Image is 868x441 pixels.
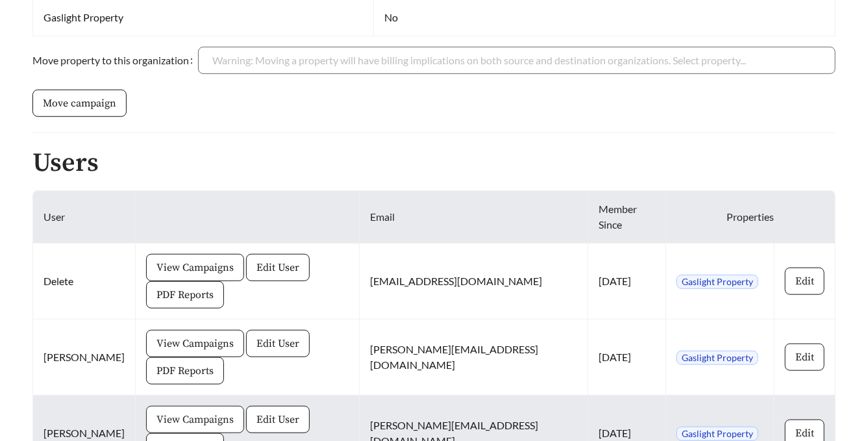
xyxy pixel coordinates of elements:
[146,260,244,273] a: View Campaigns
[33,244,136,320] td: Delete
[360,244,588,320] td: [EMAIL_ADDRESS][DOMAIN_NAME]
[212,47,821,73] input: Move property to this organization
[32,149,836,177] h2: Users
[32,47,198,74] label: Move property to this organization
[246,260,310,273] a: Edit User
[795,425,814,441] span: Edit
[146,330,244,357] button: View Campaigns
[795,349,814,365] span: Edit
[33,191,136,244] th: User
[146,254,244,281] button: View Campaigns
[246,330,310,357] button: Edit User
[32,90,127,117] button: Move campaign
[156,260,234,275] span: View Campaigns
[156,336,234,351] span: View Campaigns
[146,412,244,425] a: View Campaigns
[588,191,666,244] th: Member Since
[246,254,310,281] button: Edit User
[256,260,299,275] span: Edit User
[146,357,224,384] button: PDF Reports
[360,191,588,244] th: Email
[146,336,244,349] a: View Campaigns
[146,281,224,309] button: PDF Reports
[33,320,136,396] td: [PERSON_NAME]
[588,320,666,396] td: [DATE]
[676,351,758,365] span: Gaslight Property
[795,273,814,289] span: Edit
[676,275,758,289] span: Gaslight Property
[785,268,825,295] button: Edit
[666,191,836,244] th: Properties
[256,336,299,351] span: Edit User
[588,244,666,320] td: [DATE]
[246,336,310,349] a: Edit User
[43,95,116,111] span: Move campaign
[146,406,244,433] button: View Campaigns
[256,412,299,427] span: Edit User
[156,412,234,427] span: View Campaigns
[156,287,214,303] span: PDF Reports
[246,412,310,425] a: Edit User
[156,363,214,379] span: PDF Reports
[785,344,825,371] button: Edit
[676,427,758,441] span: Gaslight Property
[360,320,588,396] td: [PERSON_NAME][EMAIL_ADDRESS][DOMAIN_NAME]
[246,406,310,433] button: Edit User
